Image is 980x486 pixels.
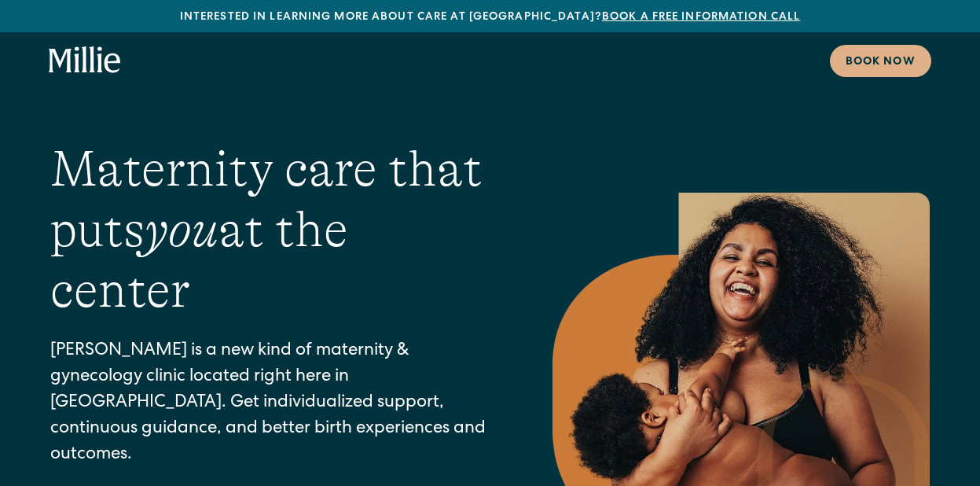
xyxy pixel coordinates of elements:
div: Book now [846,54,916,71]
em: you [145,201,218,258]
a: Book a free information call [602,12,800,23]
a: Book now [830,45,931,77]
h1: Maternity care that puts at the center [50,139,490,320]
